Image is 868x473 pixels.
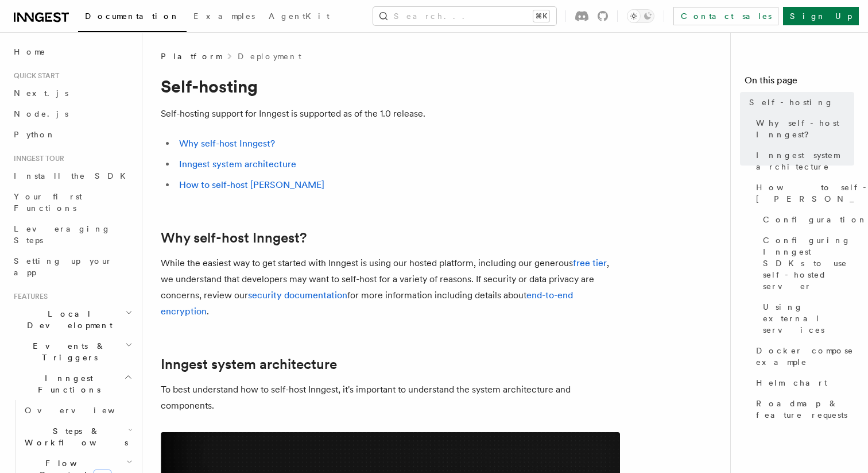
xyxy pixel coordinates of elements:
[161,76,620,97] h1: Self-hosting
[14,130,56,139] span: Python
[262,3,336,31] a: AgentKit
[751,113,854,145] a: Why self-host Inngest?
[751,177,854,209] a: How to self-host [PERSON_NAME]
[673,7,778,25] a: Contact sales
[573,257,607,268] a: free tier
[14,171,133,180] span: Install the SDK
[161,230,307,246] a: Why self-host Inngest?
[783,7,859,25] a: Sign Up
[9,340,125,363] span: Events & Triggers
[9,71,59,80] span: Quick start
[238,51,301,62] a: Deployment
[20,425,128,448] span: Steps & Workflows
[745,74,854,92] h4: On this page
[187,3,262,31] a: Examples
[14,192,82,213] span: Your first Functions
[756,117,854,140] span: Why self-host Inngest?
[14,89,68,98] span: Next.js
[751,372,854,393] a: Helm chart
[161,356,337,372] a: Inngest system architecture
[14,46,46,57] span: Home
[161,255,620,320] p: While the easiest way to get started with Inngest is using our hosted platform, including our gen...
[9,308,125,331] span: Local Development
[9,83,135,103] a: Next.js
[627,9,654,23] button: Toggle dark mode
[751,340,854,372] a: Docker compose example
[161,106,620,122] p: Self-hosting support for Inngest is supported as of the 1.0 release.
[20,421,135,453] button: Steps & Workflows
[9,292,48,301] span: Features
[9,186,135,218] a: Your first Functions
[9,218,135,251] a: Leveraging Steps
[9,124,135,145] a: Python
[179,159,296,170] a: Inngest system architecture
[14,224,111,245] span: Leveraging Steps
[758,230,854,297] a: Configuring Inngest SDKs to use self-hosted server
[749,97,834,108] span: Self-hosting
[763,301,854,336] span: Using external services
[756,398,854,421] span: Roadmap & feature requests
[533,10,549,22] kbd: ⌘K
[756,149,854,172] span: Inngest system architecture
[751,145,854,177] a: Inngest system architecture
[20,400,135,421] a: Overview
[758,209,854,230] a: Configuration
[9,251,135,283] a: Setting up your app
[248,290,347,301] a: security documentation
[9,336,135,368] button: Events & Triggers
[179,179,324,190] a: How to self-host [PERSON_NAME]
[14,256,113,277] span: Setting up your app
[9,372,124,395] span: Inngest Functions
[9,368,135,400] button: Inngest Functions
[9,103,135,124] a: Node.js
[756,345,854,368] span: Docker compose example
[193,11,255,21] span: Examples
[756,377,827,389] span: Helm chart
[758,297,854,340] a: Using external services
[25,406,143,415] span: Overview
[9,41,135,62] a: Home
[373,7,556,25] button: Search...⌘K
[763,234,854,292] span: Configuring Inngest SDKs to use self-hosted server
[751,393,854,425] a: Roadmap & feature requests
[9,154,64,163] span: Inngest tour
[85,11,180,21] span: Documentation
[14,109,68,118] span: Node.js
[179,138,275,149] a: Why self-host Inngest?
[745,92,854,113] a: Self-hosting
[161,382,620,414] p: To best understand how to self-host Inngest, it's important to understand the system architecture...
[269,11,330,21] span: AgentKit
[78,3,187,32] a: Documentation
[9,166,135,186] a: Install the SDK
[161,51,222,62] span: Platform
[763,214,867,225] span: Configuration
[9,303,135,336] button: Local Development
